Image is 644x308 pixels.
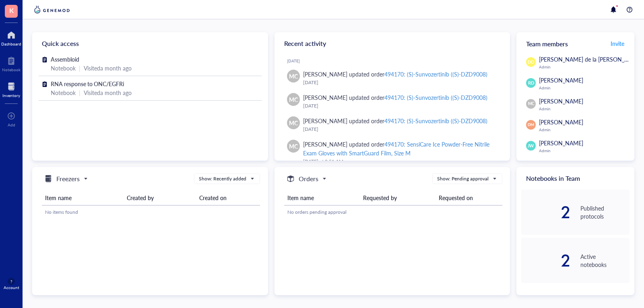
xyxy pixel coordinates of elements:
[436,190,502,205] th: Requested on
[539,148,630,153] div: Admin
[539,64,642,69] div: Admin
[79,64,80,72] div: |
[384,70,487,78] div: 494170: (S)-Sunvozertinib ((S)-DZD9008)
[199,175,246,182] div: Show: Recently added
[287,209,499,216] div: No orders pending approval
[2,54,21,72] a: Notebook
[281,90,504,113] a: MC[PERSON_NAME] updated order494170: (S)-Sunvozertinib ((S)-DZD9008)[DATE]
[84,88,132,97] div: Visited a month ago
[2,80,20,98] a: Inventory
[539,127,630,132] div: Admin
[32,5,72,14] img: genemod-logo
[289,72,298,81] span: MC
[580,252,630,269] div: Active notebooks
[2,67,21,72] div: Notebook
[42,190,124,205] th: Item name
[516,32,634,55] div: Team members
[516,167,634,190] div: Notebooks in Team
[51,55,79,63] span: Assembloid
[284,190,360,205] th: Item name
[51,88,76,97] div: Notebook
[303,140,490,157] div: 494170: SensiCare Ice Powder-Free Nitrile Exam Gloves with SmartGuard Film, Size M
[124,190,196,205] th: Created by
[275,32,510,55] div: Recent activity
[8,122,15,127] div: Add
[303,140,497,157] div: [PERSON_NAME] updated order
[303,79,497,87] div: [DATE]
[1,29,21,46] a: Dashboard
[539,118,583,126] span: [PERSON_NAME]
[32,32,268,55] div: Quick access
[196,190,260,205] th: Created on
[51,80,124,88] span: RNA response to ONC/EGFRi
[56,174,80,184] h5: Freezers
[281,66,504,90] a: MC[PERSON_NAME] updated order494170: (S)-Sunvozertinib ((S)-DZD9008)[DATE]
[1,41,21,46] div: Dashboard
[611,39,624,48] span: Invite
[610,37,625,50] button: Invite
[580,204,630,220] div: Published protocols
[281,136,504,169] a: MC[PERSON_NAME] updated order494170: SensiCare Ice Powder-Free Nitrile Exam Gloves with SmartGuar...
[539,106,630,111] div: Admin
[303,102,497,110] div: [DATE]
[528,143,534,149] span: JW
[539,97,583,105] span: [PERSON_NAME]
[84,64,132,72] div: Visited a month ago
[289,95,298,104] span: MC
[289,118,298,127] span: MC
[528,59,534,65] span: DD
[281,113,504,136] a: MC[PERSON_NAME] updated order494170: (S)-Sunvozertinib ((S)-DZD9008)[DATE]
[2,93,20,98] div: Inventory
[539,85,630,90] div: Admin
[384,117,487,125] div: 494170: (S)-Sunvozertinib ((S)-DZD9008)
[384,93,487,101] div: 494170: (S)-Sunvozertinib ((S)-DZD9008)
[521,206,570,219] div: 2
[287,58,504,63] div: [DATE]
[528,122,534,128] span: DM
[539,76,583,84] span: [PERSON_NAME]
[10,279,12,284] span: ?
[9,5,14,15] span: K
[360,190,436,205] th: Requested by
[521,254,570,267] div: 2
[303,93,488,102] div: [PERSON_NAME] updated order
[303,70,488,79] div: [PERSON_NAME] updated order
[299,174,318,184] h5: Orders
[437,175,489,182] div: Show: Pending approval
[303,125,497,133] div: [DATE]
[528,80,534,87] span: RD
[539,160,564,168] span: Sunjong Ji
[79,88,80,97] div: |
[539,139,583,147] span: [PERSON_NAME]
[303,116,488,125] div: [PERSON_NAME] updated order
[4,285,19,290] div: Account
[289,142,298,151] span: MC
[528,101,534,107] span: MC
[539,55,642,63] span: [PERSON_NAME] de la [PERSON_NAME]
[51,64,76,72] div: Notebook
[45,209,257,216] div: No items found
